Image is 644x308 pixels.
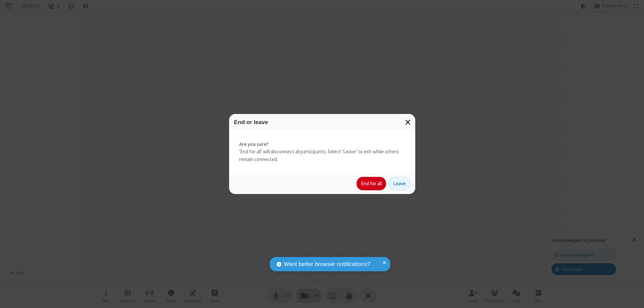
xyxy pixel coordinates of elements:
span: Want better browser notifications? [284,260,370,269]
div: 'End for all' will disconnect all participants. Select 'Leave' to exit while others remain connec... [229,130,415,174]
h3: End or leave [234,119,410,125]
button: Leave [389,177,410,190]
strong: Are you sure? [239,141,405,148]
button: End for all [357,177,386,190]
button: Close modal [401,114,415,130]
